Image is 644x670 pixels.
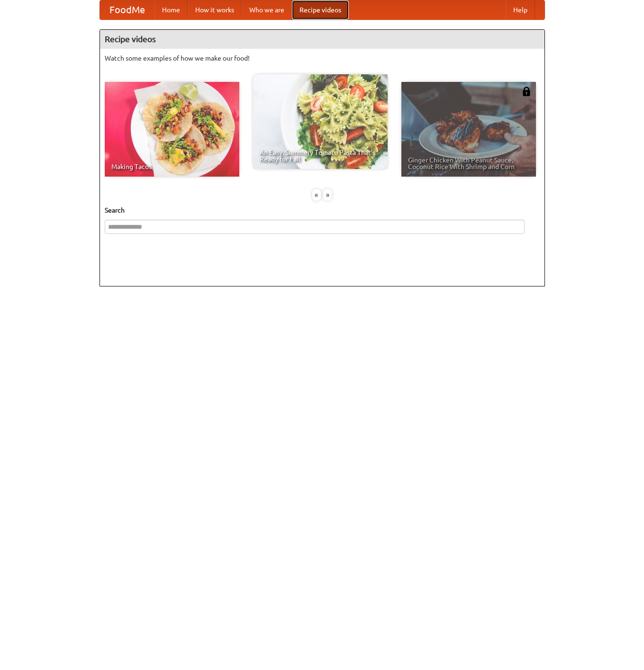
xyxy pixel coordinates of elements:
a: Making Tacos [105,82,239,177]
h5: Search [105,205,540,215]
div: « [312,189,321,201]
a: Help [506,0,535,19]
span: An Easy, Summery Tomato Pasta That's Ready for Fall [260,149,381,162]
a: FoodMe [100,0,154,19]
a: Home [154,0,188,19]
div: » [323,189,332,201]
a: Who we are [242,0,292,19]
a: An Easy, Summery Tomato Pasta That's Ready for Fall [253,74,388,169]
a: How it works [188,0,242,19]
p: Watch some examples of how we make our food! [105,54,540,63]
h4: Recipe videos [100,30,544,49]
img: 483408.png [522,87,531,96]
a: Recipe videos [292,0,349,19]
span: Making Tacos [111,163,233,170]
